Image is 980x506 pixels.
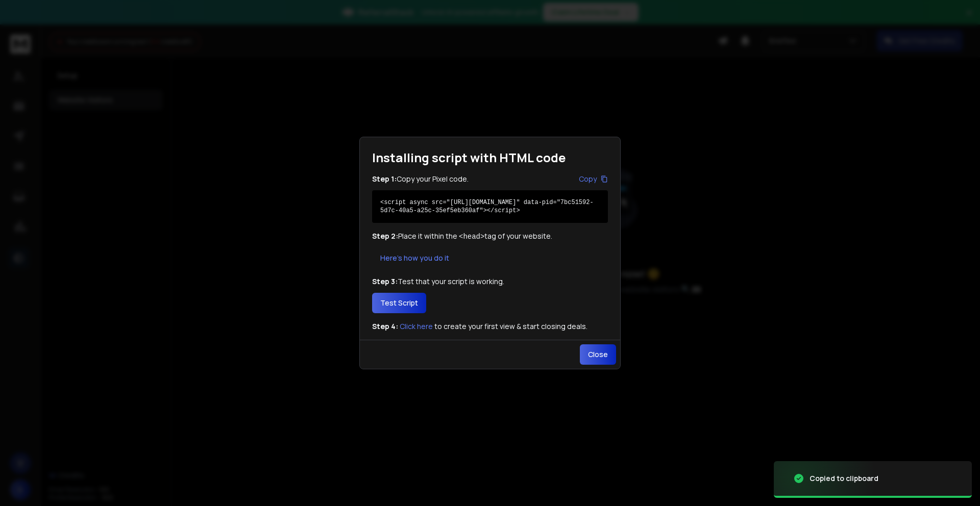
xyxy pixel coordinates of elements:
p: Copy your Pixel code. [372,174,469,184]
p: Place it within the tag of your website. [372,231,608,242]
p: Test that your script is working. [372,276,608,287]
button: Copy [579,174,608,184]
button: Test Script [372,293,426,313]
code: <script async src="[URL][DOMAIN_NAME]" data-pid="7bc51592-5d7c-40a5-a25c-35ef5eb360af"></script> [380,199,594,214]
p: to create your first view & start closing deals. [372,321,608,332]
span: Step 4: [372,321,398,331]
button: Here's how you do it [372,248,457,268]
button: Close [580,344,616,365]
div: Copied to clipboard [810,473,878,484]
span: Step 2: [372,231,398,241]
span: Step 1: [372,174,397,184]
code: <head> [459,233,484,241]
h1: Installing script with HTML code [360,137,620,166]
span: Step 3: [372,276,398,286]
button: Click here [400,321,433,332]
